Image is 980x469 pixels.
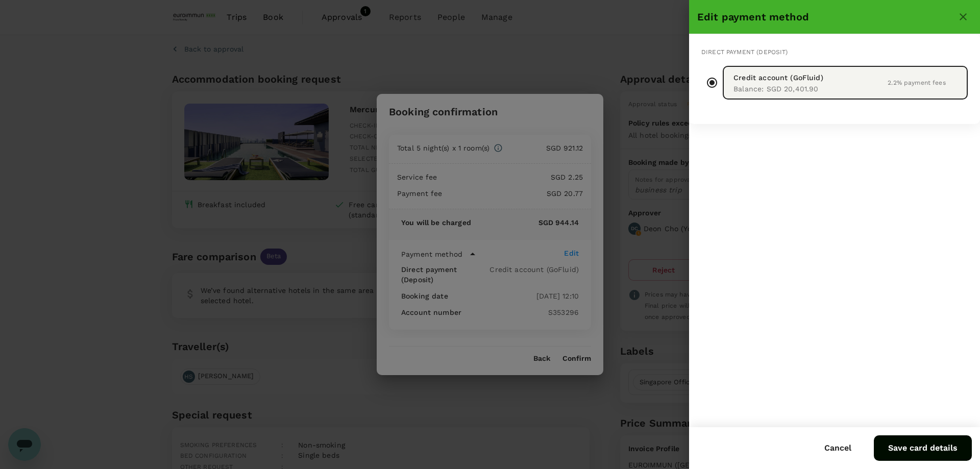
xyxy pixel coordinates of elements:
span: Direct payment (Deposit) [701,48,788,56]
p: Credit account (GoFluid) [733,71,883,84]
p: Balance : SGD 20,401.90 [733,84,883,94]
button: Cancel [810,435,866,461]
p: 2.2 % payment fees [888,79,946,86]
button: close [954,8,972,26]
div: Edit payment method [697,9,954,25]
button: Save card details [874,435,972,461]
